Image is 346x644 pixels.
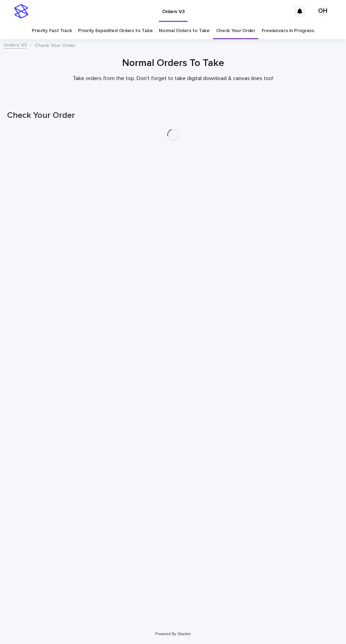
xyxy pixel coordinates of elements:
[32,75,314,82] p: Take orders from the top. Don't forget to take digital download & canvas lines too!
[78,23,153,39] a: Priority Expedited Orders to Take
[317,6,328,17] div: OH
[14,4,28,18] img: stacker-logo-s-only.png
[7,58,339,70] h1: Normal Orders To Take
[159,23,210,39] a: Normal Orders to Take
[155,632,191,636] a: Powered By Stacker
[32,23,72,39] a: Priority Fast Track
[35,41,76,49] p: Check Your Order
[262,23,314,39] a: Freelancers in Progress
[7,110,339,121] h1: Check Your Order
[216,23,255,39] a: Check Your Order
[4,41,27,49] a: Orders V3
